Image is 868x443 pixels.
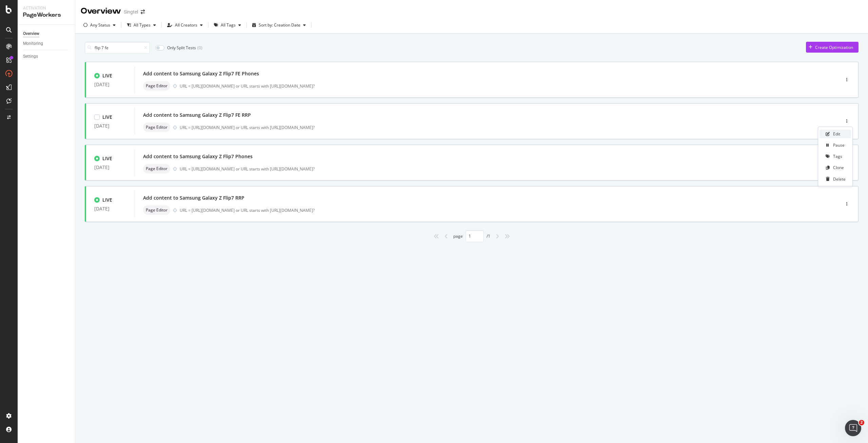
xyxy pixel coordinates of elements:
div: LIVE [102,72,112,79]
div: Only Split Tests [167,45,196,51]
div: URL = [URL][DOMAIN_NAME] or URL starts with [URL][DOMAIN_NAME]? [180,207,811,213]
div: Singtel [124,8,138,15]
div: [DATE] [94,206,126,211]
a: Settings [23,53,70,60]
div: URL = [URL][DOMAIN_NAME] or URL starts with [URL][DOMAIN_NAME]? [180,83,811,89]
div: [DATE] [94,82,126,87]
button: All Creators [164,20,205,31]
div: LIVE [102,114,112,121]
div: All Tags [221,23,236,27]
div: Any Status [90,23,110,27]
div: LIVE [102,197,112,203]
div: Activation [23,5,70,11]
div: Pause [833,142,845,148]
div: Add content to Samsung Galaxy Z Flip7 FE RRP [143,112,251,118]
div: Clone [833,165,844,170]
span: 2 [859,420,864,425]
div: neutral label [143,123,170,132]
button: Any Status [81,20,118,31]
div: angle-left [442,231,451,242]
div: angles-left [431,231,442,242]
div: [DATE] [94,165,126,170]
div: Create Optimization [815,44,853,50]
div: Overview [81,5,121,17]
div: neutral label [143,164,170,173]
button: Create Optimization [806,42,859,53]
div: [DATE] [94,123,126,129]
a: Monitoring [23,40,70,47]
a: Overview [23,30,70,37]
div: neutral label [143,205,170,215]
div: Add content to Samsung Galaxy Z Flip7 Phones [143,153,253,160]
iframe: Intercom live chat [845,420,861,436]
div: Tags [833,153,842,159]
div: All Types [134,23,151,27]
div: Add content to Samsung Galaxy Z Flip7 RRP [143,195,244,201]
div: LIVE [102,155,112,162]
div: Overview [23,30,39,37]
div: neutral label [143,81,170,91]
span: Page Editor [146,167,167,171]
div: All Creators [175,23,197,27]
div: Edit [833,131,840,137]
span: Page Editor [146,84,167,88]
div: URL = [URL][DOMAIN_NAME] or URL starts with [URL][DOMAIN_NAME]? [180,166,811,172]
div: URL = [URL][DOMAIN_NAME] or URL starts with [URL][DOMAIN_NAME]? [180,125,811,130]
div: PageWorkers [23,11,70,19]
div: angle-right [493,231,502,242]
div: angles-right [502,231,513,242]
div: Add content to Samsung Galaxy Z Flip7 FE Phones [143,70,259,77]
button: All Types [124,20,159,31]
div: page / 1 [453,230,490,242]
span: Page Editor [146,208,167,212]
button: All Tags [211,20,244,31]
div: Delete [833,176,846,182]
div: Monitoring [23,40,43,47]
div: Sort by: Creation Date [259,23,300,27]
span: Page Editor [146,125,167,129]
button: Sort by: Creation Date [250,20,309,31]
div: ( 0 ) [197,45,202,51]
div: Settings [23,53,38,60]
div: arrow-right-arrow-left [141,10,145,14]
input: Search an Optimization [85,42,150,54]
